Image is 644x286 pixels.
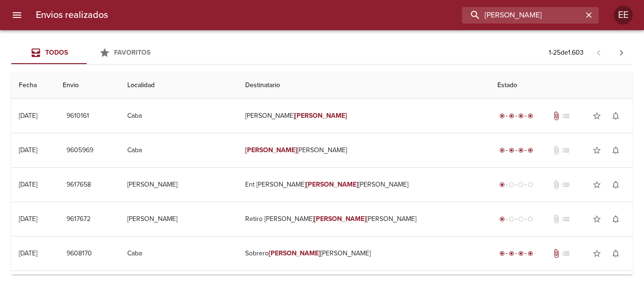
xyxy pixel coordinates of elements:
[587,210,606,229] button: Agregar a favoritos
[587,141,606,160] button: Agregar a favoritos
[245,146,297,154] em: [PERSON_NAME]
[120,168,237,202] td: [PERSON_NAME]
[592,146,602,155] span: star_border
[592,180,602,189] span: star_border
[528,251,533,256] span: radio_button_checked
[552,146,561,155] span: No tiene documentos adjuntos
[509,147,514,153] span: radio_button_checked
[120,72,237,99] th: Localidad
[238,237,490,270] td: Sobrero [PERSON_NAME]
[587,244,606,263] button: Agregar a favoritos
[55,72,120,99] th: Envio
[552,180,561,189] span: No tiene documentos adjuntos
[518,251,524,256] span: radio_button_checked
[528,147,533,153] span: radio_button_checked
[63,176,95,194] button: 9617658
[561,146,570,155] span: No tiene pedido asociado
[606,210,625,229] button: Activar notificaciones
[499,251,505,256] span: radio_button_checked
[509,182,514,188] span: radio_button_unchecked
[63,107,93,125] button: 9610161
[518,182,524,188] span: radio_button_unchecked
[19,180,37,188] div: [DATE]
[238,133,490,167] td: [PERSON_NAME]
[611,180,620,189] span: notifications_none
[552,249,561,258] span: Tiene documentos adjuntos
[63,245,96,262] button: 9608170
[611,146,620,155] span: notifications_none
[518,216,524,222] span: radio_button_unchecked
[499,182,505,188] span: radio_button_checked
[606,175,625,194] button: Activar notificaciones
[36,8,108,23] h6: Envios realizados
[120,99,237,133] td: Caba
[587,106,606,125] button: Agregar a favoritos
[66,110,89,122] span: 9610161
[120,133,237,167] td: Caba
[606,106,625,125] button: Activar notificaciones
[509,251,514,256] span: radio_button_checked
[295,112,347,120] em: [PERSON_NAME]
[606,244,625,263] button: Activar notificaciones
[490,72,633,99] th: Estado
[592,214,602,224] span: star_border
[238,99,490,133] td: [PERSON_NAME]
[549,48,584,57] p: 1 - 25 de 1.603
[509,216,514,222] span: radio_button_unchecked
[592,249,602,258] span: star_border
[19,249,37,257] div: [DATE]
[587,175,606,194] button: Agregar a favoritos
[11,41,162,64] div: Tabs Envios
[611,111,620,121] span: notifications_none
[120,202,237,236] td: [PERSON_NAME]
[528,216,533,222] span: radio_button_unchecked
[269,249,321,257] em: [PERSON_NAME]
[610,41,633,64] span: Pagina siguiente
[499,113,505,119] span: radio_button_checked
[499,147,505,153] span: radio_button_checked
[19,146,37,154] div: [DATE]
[552,111,561,121] span: Tiene documentos adjuntos
[114,49,150,57] span: Favoritos
[561,111,570,121] span: No tiene pedido asociado
[19,215,37,223] div: [DATE]
[561,180,570,189] span: No tiene pedido asociado
[11,72,55,99] th: Fecha
[497,180,535,189] div: Generado
[497,111,535,121] div: Entregado
[528,113,533,119] span: radio_button_checked
[314,215,366,223] em: [PERSON_NAME]
[66,248,92,260] span: 9608170
[238,168,490,202] td: Ent [PERSON_NAME] [PERSON_NAME]
[63,142,97,159] button: 9605969
[306,180,358,188] em: [PERSON_NAME]
[497,214,535,224] div: Generado
[238,202,490,236] td: Retiro [PERSON_NAME] [PERSON_NAME]
[552,214,561,224] span: No tiene documentos adjuntos
[528,182,533,188] span: radio_button_unchecked
[561,249,570,258] span: No tiene pedido asociado
[120,237,237,270] td: Caba
[19,112,37,120] div: [DATE]
[606,141,625,160] button: Activar notificaciones
[518,147,524,153] span: radio_button_checked
[66,213,91,225] span: 9617672
[611,249,620,258] span: notifications_none
[462,7,583,24] input: buscar
[592,111,602,121] span: star_border
[497,249,535,258] div: Entregado
[238,72,490,99] th: Destinatario
[518,113,524,119] span: radio_button_checked
[497,146,535,155] div: Entregado
[561,214,570,224] span: No tiene pedido asociado
[63,211,94,228] button: 9617672
[45,49,68,57] span: Todos
[614,6,633,25] div: EE
[509,113,514,119] span: radio_button_checked
[66,179,91,191] span: 9617658
[587,48,610,57] span: Pagina anterior
[66,145,93,156] span: 9605969
[611,214,620,224] span: notifications_none
[6,4,28,26] button: menu
[499,216,505,222] span: radio_button_checked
